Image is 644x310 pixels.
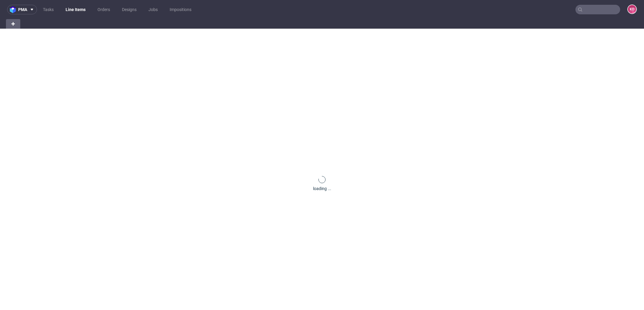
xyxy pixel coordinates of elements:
button: pma [7,5,37,14]
a: Jobs [145,5,161,14]
span: pma [18,7,27,12]
figcaption: KD [628,5,636,13]
img: logo [10,6,18,13]
a: Designs [118,5,140,14]
div: loading ... [313,186,331,192]
a: Impositions [166,5,195,14]
a: Line Items [62,5,89,14]
a: Tasks [39,5,57,14]
a: Orders [94,5,114,14]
